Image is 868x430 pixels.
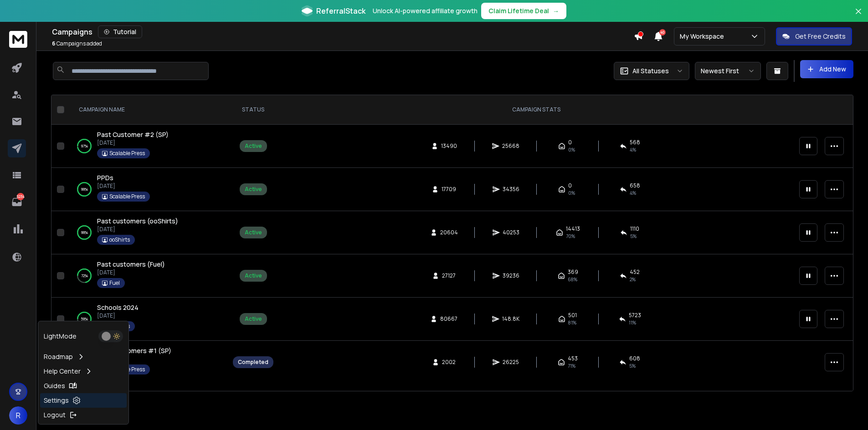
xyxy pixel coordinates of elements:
span: 501 [568,312,577,319]
p: [DATE] [97,312,139,319]
td: 99%PPDs[DATE]Scalable Press [68,168,227,211]
span: 40253 [503,229,519,236]
div: Active [245,142,262,150]
a: Past customers (Fuel) [97,260,165,269]
span: 148.8K [502,315,519,323]
a: 5234 [8,193,26,211]
span: 17709 [442,186,456,193]
p: Light Mode [44,332,77,341]
span: 452 [630,268,640,276]
div: Active [245,229,262,236]
a: PPDs [97,173,113,182]
span: 20604 [440,229,458,236]
p: My Workspace [680,32,728,41]
p: ooShirts [109,236,130,243]
a: Schools 2024 [97,303,139,312]
td: 97%Past Customer #2 (SP)[DATE]Scalable Press [68,125,227,168]
span: 27127 [442,272,456,279]
span: 568 [630,139,640,146]
div: Active [245,272,262,279]
span: 34356 [503,186,519,193]
p: [DATE] [97,355,171,363]
p: 59 % [81,314,88,324]
button: Claim Lifetime Deal→ [481,3,566,19]
span: 80667 [440,315,457,323]
span: 26225 [503,359,519,366]
p: Unlock AI-powered affiliate growth [373,6,478,15]
td: 72%Past customers (Fuel)[DATE]Fuel [68,254,227,298]
a: Past customers (ooShirts) [97,217,178,226]
p: Settings [44,396,69,405]
span: 658 [630,182,640,189]
a: Roadmap [40,349,127,364]
p: Fuel [109,279,120,287]
p: All Statuses [632,66,669,76]
span: 4 % [630,146,636,153]
p: [DATE] [97,182,150,190]
span: 1110 [630,225,639,233]
div: Completed [238,359,268,366]
button: Newest First [695,62,761,80]
div: Active [245,186,262,193]
p: 72 % [81,271,88,280]
p: 5234 [17,193,24,200]
span: 0% [568,146,575,153]
button: Add New [800,60,853,78]
span: 2002 [442,359,456,366]
p: Scalable Press [109,150,145,157]
div: Active [245,315,262,323]
span: 14413 [566,225,580,233]
a: Past Customer #2 (SP) [97,130,169,139]
p: [DATE] [97,269,165,276]
p: [DATE] [97,226,178,233]
span: 2 % [630,276,636,283]
a: Guides [40,379,127,393]
span: ReferralStack [316,5,365,16]
span: 70 % [566,233,575,240]
span: 71 % [568,362,575,369]
td: 100%Past Customers #1 (SP)[DATE]Scalable Press [68,341,227,384]
p: 99 % [81,185,88,194]
span: 4 % [630,189,636,197]
span: Past customers (ooShirts) [97,217,178,225]
td: 99%Past customers (ooShirts)[DATE]ooShirts [68,211,227,254]
span: 369 [568,268,578,276]
p: 99 % [81,228,88,237]
span: 40 [659,29,666,35]
button: R [9,406,27,425]
th: CAMPAIGN STATS [279,95,794,125]
span: 13490 [441,142,457,150]
p: Scalable Press [109,193,145,200]
button: Tutorial [98,25,142,38]
span: 0 [568,139,572,146]
span: 25668 [502,142,519,150]
p: Campaigns added [52,40,102,47]
td: 59%Schools 2024[DATE]ooShirts [68,298,227,341]
p: [DATE] [97,139,169,147]
a: Settings [40,393,127,408]
span: 39236 [503,272,519,279]
span: 68 % [568,276,577,283]
span: Past customers (Fuel) [97,260,165,268]
div: Campaigns [52,25,634,38]
a: Past Customers #1 (SP) [97,346,171,355]
span: 5 % [630,233,637,240]
span: 5723 [629,312,641,319]
th: CAMPAIGN NAME [68,95,227,125]
p: Get Free Credits [795,32,846,41]
p: Guides [44,381,65,390]
span: → [553,6,559,15]
span: 608 [629,355,640,362]
th: STATUS [227,95,279,125]
span: 11 % [629,319,636,326]
button: Get Free Credits [776,27,852,46]
span: 453 [568,355,578,362]
p: Roadmap [44,352,73,361]
span: 6 [52,40,56,47]
span: 0 [568,182,572,189]
span: 0% [568,189,575,197]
